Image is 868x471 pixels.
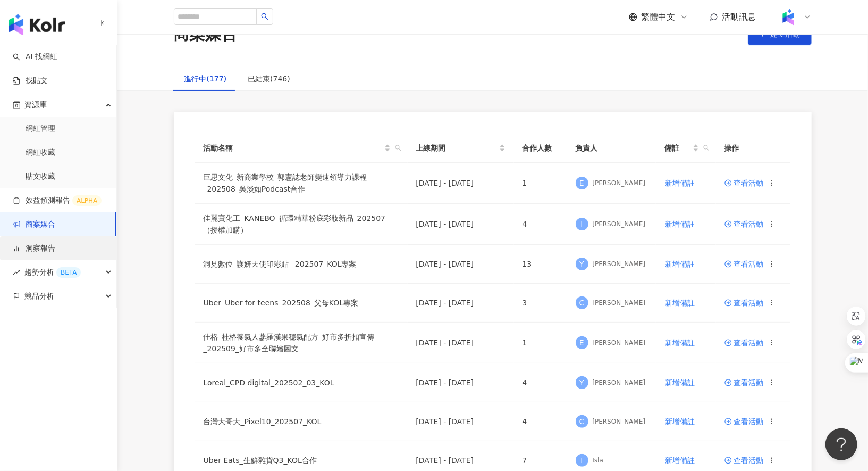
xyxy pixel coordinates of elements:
span: I [580,218,583,230]
td: [DATE] - [DATE] [408,402,514,441]
span: E [579,177,584,189]
div: [PERSON_NAME] [593,260,646,269]
img: Kolr%20app%20icon%20%281%29.png [778,7,798,27]
span: search [393,140,403,156]
th: 備註 [656,134,716,163]
span: C [579,297,585,309]
iframe: Help Scout Beacon - Open [825,428,857,460]
span: E [579,337,584,349]
button: 新增備註 [664,213,695,235]
div: [PERSON_NAME] [593,417,646,426]
td: 1 [514,323,567,363]
td: 4 [514,363,567,402]
th: 合作人數 [514,134,567,163]
a: 查看活動 [724,220,764,228]
button: 新增備註 [664,332,695,353]
span: 新增備註 [665,378,695,387]
td: [DATE] - [DATE] [408,163,514,204]
span: 繁體中文 [642,11,676,23]
span: 備註 [664,142,690,154]
td: 13 [514,245,567,284]
td: 4 [514,204,567,245]
td: 台灣大哥大_Pixel10_202507_KOL [195,402,408,441]
td: [DATE] - [DATE] [408,363,514,402]
td: [DATE] - [DATE] [408,245,514,284]
span: 新增備註 [665,260,695,268]
span: 新增備註 [665,220,695,228]
td: [DATE] - [DATE] [408,204,514,245]
div: BETA [56,267,81,278]
div: [PERSON_NAME] [593,338,646,348]
div: [PERSON_NAME] [593,220,646,229]
td: [DATE] - [DATE] [408,284,514,323]
div: Isla [593,456,603,465]
div: [PERSON_NAME] [593,179,646,188]
a: 找貼文 [13,76,48,86]
button: 新增備註 [664,372,695,393]
button: 新增備註 [664,450,695,471]
a: 查看活動 [724,379,764,386]
span: 資源庫 [24,93,47,117]
span: search [395,145,401,151]
a: searchAI 找網紅 [13,52,57,62]
span: I [580,455,583,466]
span: 新增備註 [665,338,695,347]
img: logo [9,14,65,35]
span: 新增備註 [665,299,695,307]
a: 商案媒合 [13,219,55,230]
th: 上線期間 [408,134,514,163]
a: 查看活動 [724,457,764,464]
a: 效益預測報告ALPHA [13,195,102,206]
a: 查看活動 [724,299,764,307]
span: 活動名稱 [204,142,382,154]
span: search [701,140,712,156]
a: 網紅收藏 [26,147,55,158]
a: 查看活動 [724,418,764,425]
div: [PERSON_NAME] [593,299,646,308]
th: 活動名稱 [195,134,408,163]
span: 趨勢分析 [24,260,81,284]
span: rise [13,269,20,276]
td: 1 [514,163,567,204]
button: 新增備註 [664,292,695,313]
td: 洞⾒數位_護妍天使印彩貼 _202507_KOL專案 [195,245,408,284]
span: 活動訊息 [722,12,756,22]
a: 貼文收藏 [26,171,55,182]
span: 查看活動 [724,339,764,346]
div: [PERSON_NAME] [593,378,646,387]
td: 4 [514,402,567,441]
span: search [703,145,710,151]
button: 新增備註 [664,411,695,432]
span: Y [579,258,584,270]
div: 進行中(177) [184,73,227,85]
td: 佳格_桂格養氣人蔘羅漢果穩氣配方_好市多折扣宣傳_202509_好市多全聯嬸圖文 [195,323,408,363]
td: Loreal_CPD digital_202502_03_KOL [195,363,408,402]
span: Y [579,377,584,389]
a: 查看活動 [724,260,764,268]
button: 新增備註 [664,172,695,194]
a: 查看活動 [724,179,764,187]
span: 新增備註 [665,456,695,465]
td: 3 [514,284,567,323]
span: 新增備註 [665,179,695,187]
th: 操作 [716,134,790,163]
div: 已結束(746) [248,73,290,85]
td: 佳麗寶化工_KANEBO_循環精華粉底彩妝新品_202507（授權加購） [195,204,408,245]
td: 巨思文化_新商業學校_郭憲誌老師變速領導力課程_202508_吳淡如Podcast合作 [195,163,408,204]
td: Uber_Uber for teens_202508_父母KOL專案 [195,284,408,323]
button: 新增備註 [664,253,695,275]
span: 上線期間 [416,142,497,154]
td: [DATE] - [DATE] [408,323,514,363]
span: 新增備註 [665,417,695,426]
a: 網紅管理 [26,123,55,134]
span: C [579,416,585,427]
th: 負責人 [567,134,656,163]
a: 洞察報告 [13,243,55,254]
